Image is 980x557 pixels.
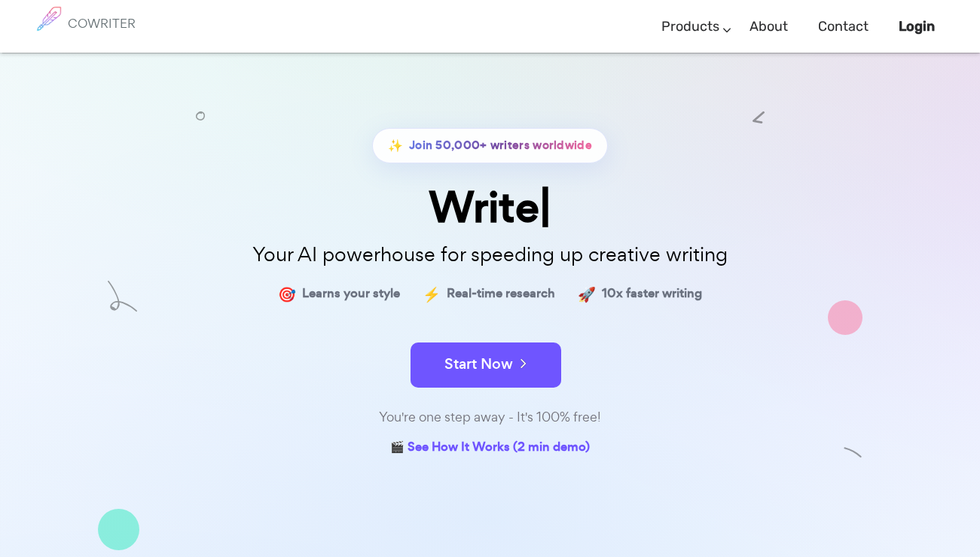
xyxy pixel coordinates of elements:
span: Learns your style [302,283,400,305]
b: Login [899,18,935,35]
a: 🎬 See How It Works (2 min demo) [390,437,590,460]
button: Start Now [411,342,561,388]
span: Join 50,000+ writers worldwide [409,135,592,157]
span: 🚀 [578,283,596,305]
div: You're one step away - It's 100% free! [114,406,867,428]
a: About [750,5,788,49]
a: Contact [818,5,869,49]
span: ✨ [388,135,403,157]
span: Real-time research [447,283,555,305]
div: Write [114,186,867,229]
span: 10x faster writing [602,283,702,305]
span: ⚡ [423,283,441,305]
img: shape [108,281,137,312]
span: 🎯 [278,283,296,305]
a: Products [661,5,719,49]
h6: COWRITER [68,17,136,30]
p: Your AI powerhouse for speeding up creative writing [114,239,867,271]
img: shape [98,509,139,550]
a: Login [899,5,935,49]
